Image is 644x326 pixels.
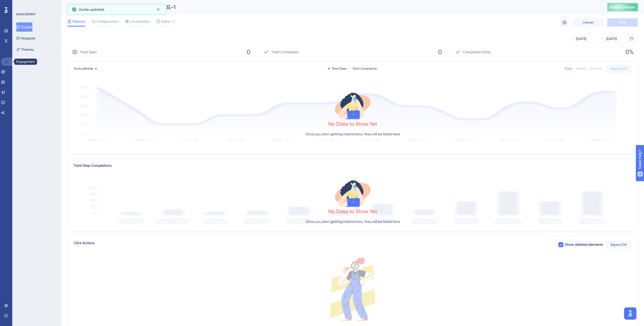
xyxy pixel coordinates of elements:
[606,36,617,42] div: [DATE]
[328,208,377,215] div: No Data to Show Yet
[590,67,602,71] div: Monthly
[74,163,111,169] div: Total Step Completions
[576,67,586,71] div: Weekly
[130,18,150,24] span: Localization
[610,5,635,9] span: Publish Changes
[611,243,627,247] span: Export CSV
[72,18,85,24] span: Reports
[606,241,632,249] button: Export CSV
[611,67,627,71] span: Export CSV
[306,131,400,137] p: Once you start getting interactions, they will be listed here
[625,48,634,56] span: 0%
[161,18,171,24] span: Editor
[74,240,94,249] span: Click Actions
[328,120,377,127] div: No Data to Show Yet
[74,67,93,71] span: Status:
[16,22,32,32] button: Guides
[96,18,119,24] span: Configuration
[573,18,603,27] button: Cancel
[80,49,97,55] span: Total Seen
[16,34,35,43] button: Hotspots
[565,242,603,248] span: Show deleted elements
[583,20,593,24] span: Cancel
[349,67,377,71] div: Total Completion
[606,64,632,73] button: Export CSV
[16,12,36,16] div: ENGAGEMENT
[247,48,250,56] span: 0
[271,49,299,55] span: Total Completion
[463,49,490,55] span: Completion Rate
[79,6,105,12] span: Guide updated.
[623,306,638,321] iframe: UserGuiding AI Assistant Launcher
[306,218,400,225] p: Once you start getting interactions, they will be listed here
[576,36,586,42] div: [DATE]
[607,3,638,11] button: Publish Changes
[607,18,638,27] button: Save
[84,67,93,70] span: Active
[328,67,347,71] div: Total Seen
[12,1,32,7] span: Need Help?
[619,20,626,24] span: Save
[438,48,442,56] span: 0
[67,4,595,11] div: [한국/이벤트병원] 통역 가능 언어 설정 가이드-1
[16,45,34,54] button: Themes
[565,67,572,71] div: Daily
